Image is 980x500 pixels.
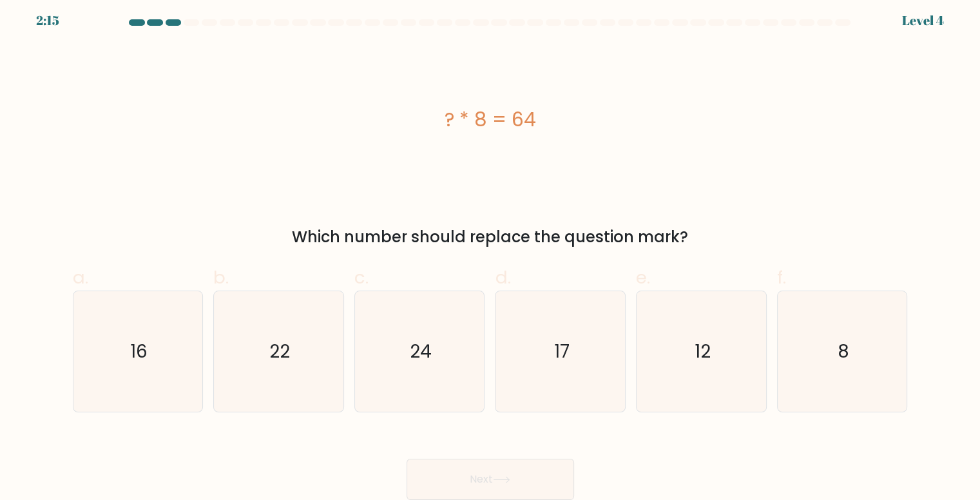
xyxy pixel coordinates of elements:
[36,11,59,30] div: 2:15
[81,226,900,249] div: Which number should replace the question mark?
[695,339,711,364] text: 12
[73,105,908,134] div: ? * 8 = 64
[777,265,786,290] span: f.
[410,339,432,364] text: 24
[902,11,944,30] div: Level 4
[130,339,148,364] text: 16
[636,265,650,290] span: e.
[495,265,510,290] span: d.
[269,339,290,364] text: 22
[407,459,574,500] button: Next
[838,339,849,364] text: 8
[73,265,88,290] span: a.
[213,265,229,290] span: b.
[554,339,570,364] text: 17
[354,265,369,290] span: c.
